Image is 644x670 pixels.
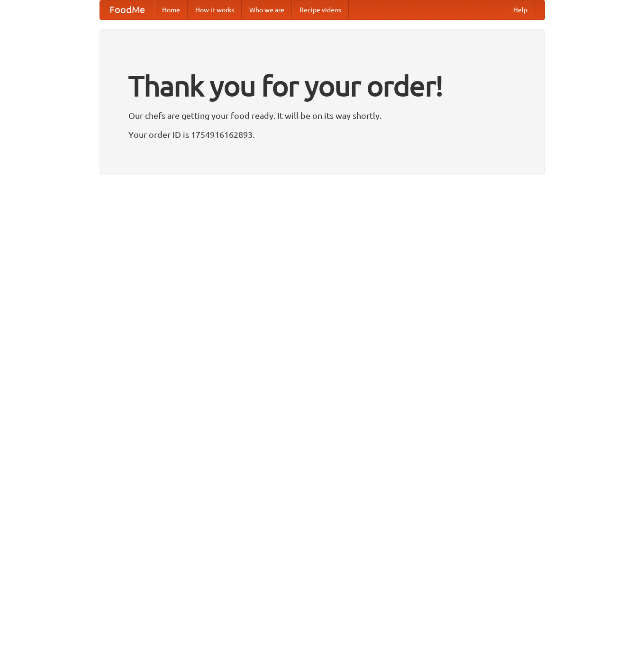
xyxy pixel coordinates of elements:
a: FoodMe [100,0,154,19]
a: Home [154,0,188,19]
a: How it works [188,0,242,19]
a: Recipe videos [292,0,349,19]
p: Your order ID is 1754916162893. [128,127,516,142]
p: Our chefs are getting your food ready. It will be on its way shortly. [128,108,516,123]
h1: Thank you for your order! [128,63,516,108]
a: Who we are [242,0,292,19]
a: Help [506,0,535,19]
